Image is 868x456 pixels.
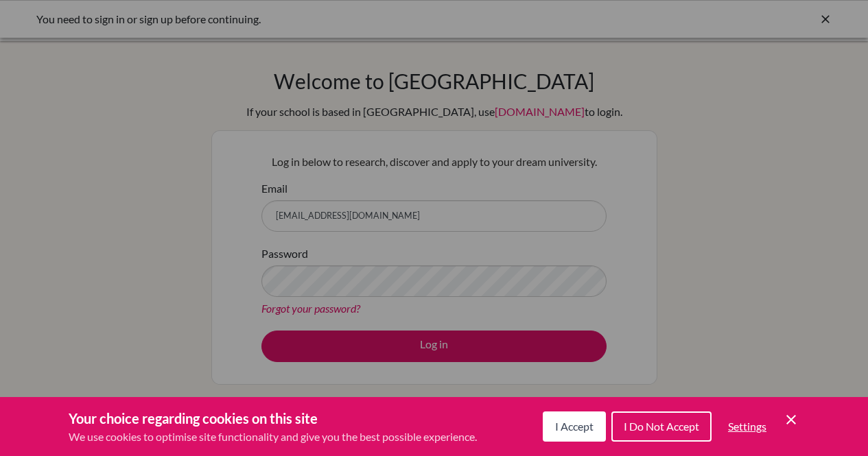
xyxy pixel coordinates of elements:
p: We use cookies to optimise site functionality and give you the best possible experience. [69,429,477,445]
button: Save and close [783,411,799,428]
button: Settings [717,413,777,440]
span: I Accept [555,420,594,433]
button: I Do Not Accept [611,411,712,442]
button: I Accept [543,411,606,442]
h3: Your choice regarding cookies on this site [69,408,477,429]
span: I Do Not Accept [624,420,699,433]
span: Settings [728,420,766,433]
